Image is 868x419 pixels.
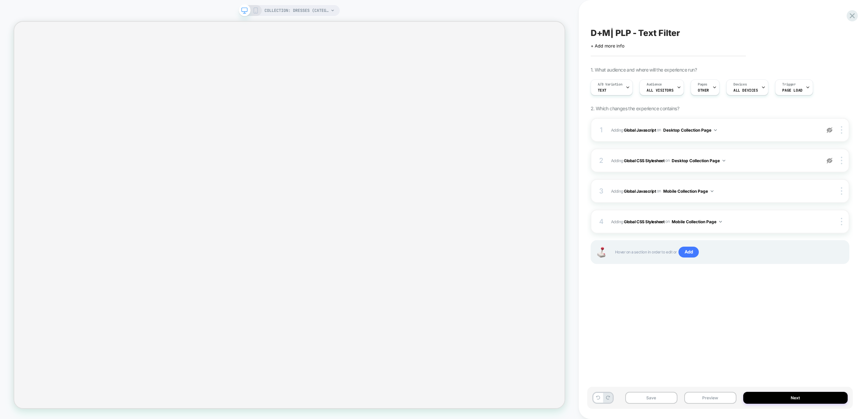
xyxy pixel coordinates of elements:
[782,88,802,93] span: Page Load
[615,247,842,258] span: Hover on a section in order to edit or
[672,217,722,226] button: Mobile Collection Page
[678,247,699,258] span: Add
[733,88,758,93] span: ALL DEVICES
[714,129,717,131] img: down arrow
[624,127,656,132] b: Global Javascript
[723,160,725,161] img: down arrow
[611,126,817,134] span: Adding
[719,221,722,223] img: down arrow
[782,82,795,87] span: Trigger
[625,392,677,404] button: Save
[733,82,747,87] span: Devices
[663,126,717,134] button: Desktop Collection Page
[841,218,842,225] img: close
[264,5,329,16] span: COLLECTION: Dresses (Category)
[598,82,623,87] span: A/B Variation
[624,188,656,193] b: Global Javascript
[672,156,725,165] button: Desktop Collection Page
[591,28,680,38] span: D+M| PLP - Text Filter
[698,82,707,87] span: Pages
[598,185,605,197] div: 3
[841,187,842,195] img: close
[591,67,697,73] span: 1. What audience and where will the experience run?
[827,158,832,164] img: eye
[598,154,605,167] div: 2
[624,158,664,163] b: Global CSS Stylesheet
[657,187,661,195] span: on
[611,187,817,195] span: Adding
[665,218,670,225] span: on
[743,392,848,404] button: Next
[841,157,842,164] img: close
[591,43,625,49] span: + Add more info
[657,126,661,134] span: on
[698,88,709,93] span: OTHER
[647,88,673,93] span: All Visitors
[684,392,736,404] button: Preview
[611,156,817,165] span: Adding
[841,126,842,134] img: close
[598,215,605,228] div: 4
[591,106,679,111] span: 2. Which changes the experience contains?
[595,247,608,258] img: Joystick
[663,187,713,195] button: Mobile Collection Page
[611,217,817,226] span: Adding
[647,82,662,87] span: Audience
[711,190,713,192] img: down arrow
[598,124,605,136] div: 1
[827,127,832,133] img: eye
[624,219,664,224] b: Global CSS Stylesheet
[598,88,607,93] span: Text
[665,157,670,164] span: on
